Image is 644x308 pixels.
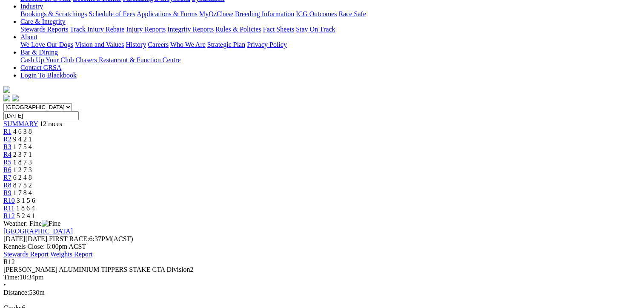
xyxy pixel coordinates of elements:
[13,166,32,173] span: 1 2 7 3
[263,26,294,33] a: Fact Sheets
[3,235,26,242] span: [DATE]
[3,220,60,227] span: Weather: Fine
[3,235,47,242] span: [DATE]
[3,174,11,181] a: R7
[20,49,58,56] a: Bar & Dining
[3,158,11,166] a: R5
[3,266,641,273] div: [PERSON_NAME] ALUMINIUM TIPPERS STAKE CTA Division2
[75,41,124,48] a: Vision and Values
[13,189,32,196] span: 1 7 8 4
[3,289,641,296] div: 530m
[20,41,641,49] div: About
[170,41,206,48] a: Who We Are
[3,181,11,189] a: R8
[126,26,166,33] a: Injury Reports
[20,3,43,10] a: Industry
[49,235,89,242] span: FIRST RACE:
[3,273,20,281] span: Time:
[137,10,197,17] a: Applications & Forms
[20,26,68,33] a: Stewards Reports
[20,56,74,63] a: Cash Up Your Club
[3,204,14,212] a: R11
[89,10,135,17] a: Schedule of Fees
[3,197,15,204] a: R10
[3,212,15,219] a: R12
[3,120,38,127] a: SUMMARY
[20,56,641,64] div: Bar & Dining
[3,166,11,173] a: R6
[3,111,79,120] input: Select date
[75,56,180,63] a: Chasers Restaurant & Function Centre
[70,26,124,33] a: Track Injury Rebate
[20,10,641,18] div: Industry
[3,258,15,265] span: R12
[3,250,49,258] a: Stewards Report
[20,41,73,48] a: We Love Our Dogs
[12,95,19,101] img: twitter.svg
[13,158,32,166] span: 1 8 7 3
[3,151,11,158] a: R4
[40,120,62,127] span: 12 races
[296,26,335,33] a: Stay On Track
[3,281,6,288] span: •
[3,289,29,296] span: Distance:
[247,41,287,48] a: Privacy Policy
[20,72,77,79] a: Login To Blackbook
[13,135,32,143] span: 9 4 2 1
[13,128,32,135] span: 4 6 3 8
[42,220,60,227] img: Fine
[296,10,337,17] a: ICG Outcomes
[126,41,146,48] a: History
[20,26,641,33] div: Care & Integrity
[49,235,133,242] span: 6:37PM(ACST)
[3,273,641,281] div: 10:34pm
[215,26,261,33] a: Rules & Policies
[3,227,73,235] a: [GEOGRAPHIC_DATA]
[50,250,93,258] a: Weights Report
[20,10,87,17] a: Bookings & Scratchings
[17,197,35,204] span: 3 1 5 6
[3,143,11,150] a: R3
[3,95,10,101] img: facebook.svg
[13,174,32,181] span: 6 2 4 8
[13,181,32,189] span: 8 7 5 2
[167,26,214,33] a: Integrity Reports
[3,128,11,135] a: R1
[17,212,35,219] span: 5 2 4 1
[148,41,169,48] a: Careers
[20,18,66,25] a: Care & Integrity
[13,151,32,158] span: 2 3 7 1
[199,10,233,17] a: MyOzChase
[20,64,61,71] a: Contact GRSA
[3,243,641,250] div: Kennels Close: 6:00pm ACST
[20,33,37,40] a: About
[235,10,294,17] a: Breeding Information
[338,10,366,17] a: Race Safe
[207,41,245,48] a: Strategic Plan
[3,86,10,93] img: logo-grsa-white.png
[3,189,11,196] a: R9
[13,143,32,150] span: 1 7 5 4
[3,135,11,143] a: R2
[16,204,35,212] span: 1 8 6 4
